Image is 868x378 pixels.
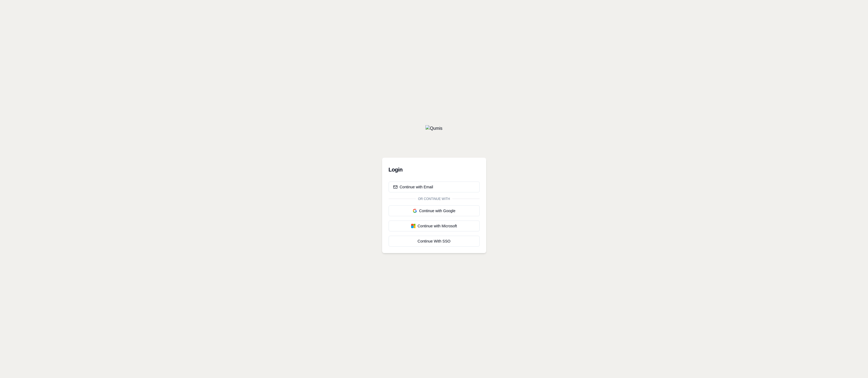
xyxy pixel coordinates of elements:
button: Continue with Microsoft [389,221,480,231]
span: Or continue with [416,197,452,201]
img: Qumis [425,125,442,132]
div: Continue with Email [393,184,433,190]
div: Continue with Microsoft [393,223,475,229]
div: Continue with Google [393,208,475,214]
a: Continue With SSO [389,236,480,247]
button: Continue with Google [389,205,480,216]
h3: Login [389,164,480,175]
button: Continue with Email [389,182,480,192]
div: Continue With SSO [393,238,475,244]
